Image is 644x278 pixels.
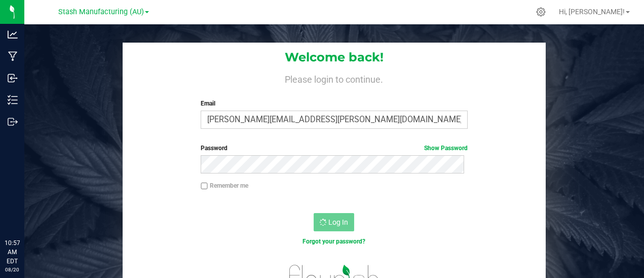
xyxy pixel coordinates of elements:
h1: Welcome back! [123,51,546,64]
h4: Please login to continue. [123,73,546,85]
span: Stash Manufacturing (AU) [58,8,144,16]
span: Password [201,145,228,152]
span: Log In [328,218,348,226]
span: Hi, [PERSON_NAME]! [559,8,625,16]
inline-svg: Analytics [8,29,18,40]
inline-svg: Inventory [8,95,18,105]
div: Manage settings [535,7,547,17]
inline-svg: Inbound [8,73,18,83]
button: Log In [314,213,354,231]
a: Forgot your password? [302,238,365,245]
inline-svg: Manufacturing [8,51,18,61]
a: Show Password [424,145,468,152]
p: 10:57 AM EDT [5,238,20,266]
label: Remember me [201,181,248,190]
input: Remember me [201,183,208,190]
inline-svg: Outbound [8,117,18,127]
label: Email [201,99,468,108]
p: 08/20 [5,266,20,273]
